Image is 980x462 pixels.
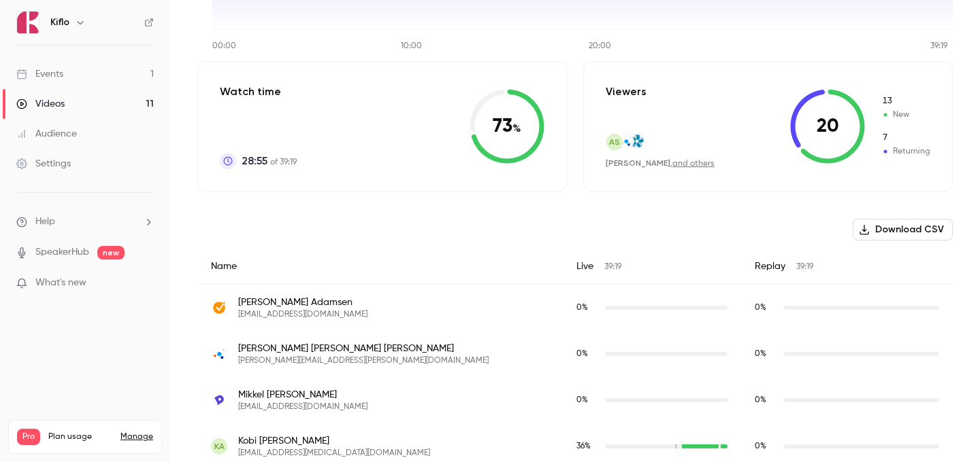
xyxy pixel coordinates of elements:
[796,263,813,271] span: 39:19
[238,342,489,355] span: [PERSON_NAME] [PERSON_NAME] [PERSON_NAME]
[576,396,588,404] span: 0 %
[576,394,598,406] span: Live watch time
[16,157,71,171] div: Settings
[755,440,777,452] span: Replay watch time
[16,127,77,141] div: Audience
[401,42,422,50] tspan: 10:00
[881,145,930,158] span: Returning
[35,276,86,290] span: What's new
[755,302,777,314] span: Replay watch time
[563,249,741,285] div: Live
[672,160,715,168] a: and others
[17,429,40,445] span: Pro
[238,388,367,402] span: Mikkel [PERSON_NAME]
[755,304,766,312] span: 0 %
[619,134,634,149] img: usercentrics.com
[930,42,948,50] tspan: 39:19
[576,442,591,450] span: 36 %
[741,249,953,285] div: Replay
[97,246,125,260] span: new
[755,442,766,450] span: 0 %
[576,348,598,360] span: Live watch time
[214,440,225,452] span: KA
[576,304,588,312] span: 0 %
[609,136,620,148] span: AS
[242,153,267,169] span: 28:55
[881,132,930,144] span: Returning
[197,249,563,285] div: Name
[755,396,766,404] span: 0 %
[576,350,588,358] span: 0 %
[50,16,69,29] h6: Kiflo
[238,309,367,320] span: [EMAIL_ADDRESS][DOMAIN_NAME]
[853,219,953,241] button: Download CSV
[606,158,715,169] div: ,
[589,42,611,50] tspan: 20:00
[576,440,598,452] span: Live watch time
[238,402,367,412] span: [EMAIL_ADDRESS][DOMAIN_NAME]
[137,277,154,289] iframe: Noticeable Trigger
[197,285,953,332] div: mattias.adamsen@getaccept.com
[238,355,489,366] span: [PERSON_NAME][EMAIL_ADDRESS][PERSON_NAME][DOMAIN_NAME]
[16,215,154,229] li: help-dropdown-opener
[630,134,644,149] img: alcumus.com
[238,448,430,459] span: [EMAIL_ADDRESS][MEDICAL_DATA][DOMAIN_NAME]
[35,245,89,260] a: SpeakerHub
[17,12,39,33] img: Kiflo
[197,377,953,423] div: mva@dixa.com
[606,84,647,100] p: Viewers
[212,42,236,50] tspan: 00:00
[238,296,367,309] span: [PERSON_NAME] Adamsen
[576,302,598,314] span: Live watch time
[881,95,930,107] span: New
[755,394,777,406] span: Replay watch time
[211,392,227,408] img: dixa.com
[242,153,297,169] p: of 39:19
[211,300,227,316] img: getaccept.com
[48,431,112,442] span: Plan usage
[120,431,153,442] a: Manage
[755,348,777,360] span: Replay watch time
[238,434,430,448] span: Kobi [PERSON_NAME]
[881,109,930,121] span: New
[211,346,227,362] img: usercentrics.com
[604,263,621,271] span: 39:19
[16,67,63,81] div: Events
[220,84,297,100] p: Watch time
[35,215,55,229] span: Help
[16,97,65,111] div: Videos
[197,331,953,377] div: ana.ayres@usercentrics.com
[755,350,766,358] span: 0 %
[606,158,670,168] span: [PERSON_NAME]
